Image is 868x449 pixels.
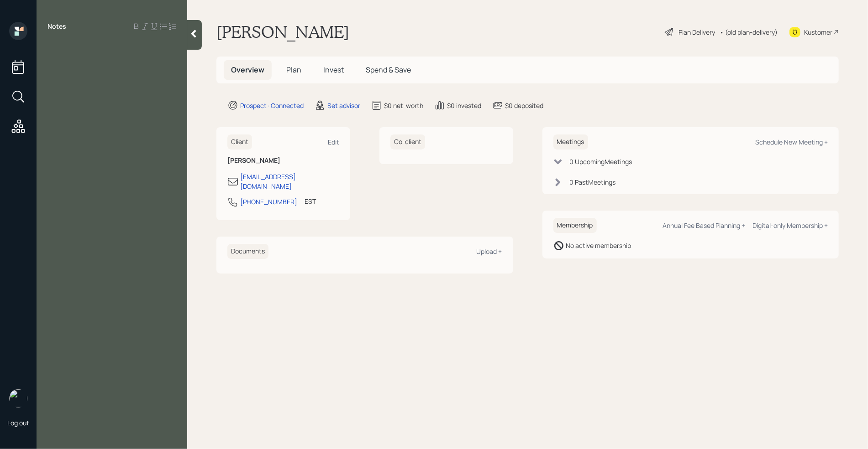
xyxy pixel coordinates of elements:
[327,101,360,110] div: Set advisor
[240,172,339,191] div: [EMAIL_ADDRESS][DOMAIN_NAME]
[328,138,339,146] div: Edit
[227,157,339,165] h6: [PERSON_NAME]
[679,27,715,37] div: Plan Delivery
[7,418,29,427] div: Log out
[663,221,745,230] div: Annual Fee Based Planning +
[305,196,316,206] div: EST
[384,101,423,110] div: $0 net-worth
[566,241,631,250] div: No active membership
[216,22,349,42] h1: [PERSON_NAME]
[553,134,588,150] h6: Meetings
[9,389,27,408] img: retirable_logo.png
[366,65,411,75] span: Spend & Save
[231,65,264,75] span: Overview
[553,218,597,233] h6: Membership
[720,27,778,37] div: • (old plan-delivery)
[286,65,301,75] span: Plan
[227,134,252,150] h6: Client
[47,22,66,31] label: Notes
[505,101,543,110] div: $0 deposited
[477,247,502,256] div: Upload +
[240,101,304,110] div: Prospect · Connected
[323,65,344,75] span: Invest
[755,138,828,146] div: Schedule New Meeting +
[570,157,632,166] div: 0 Upcoming Meeting s
[240,197,297,206] div: [PHONE_NUMBER]
[570,177,616,187] div: 0 Past Meeting s
[227,244,268,259] h6: Documents
[390,134,425,150] h6: Co-client
[804,27,832,37] div: Kustomer
[752,221,828,230] div: Digital-only Membership +
[447,101,481,110] div: $0 invested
